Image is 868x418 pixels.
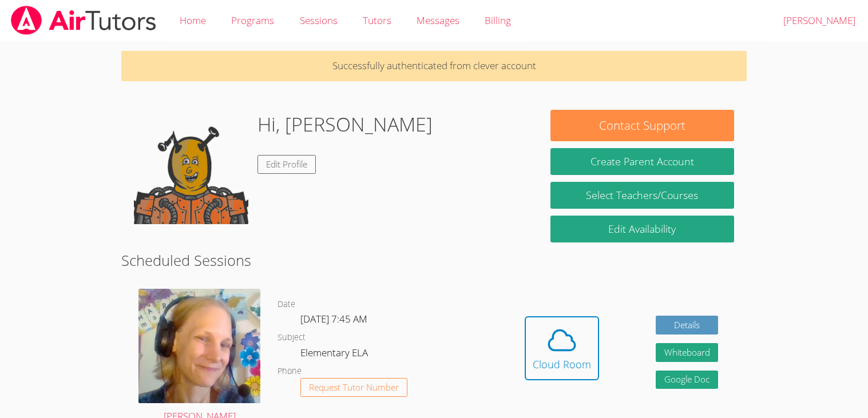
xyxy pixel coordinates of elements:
[656,371,719,389] a: Google Doc
[300,312,367,325] span: [DATE] 7:45 AM
[417,14,459,27] span: Messages
[278,331,306,345] dt: Subject
[278,297,295,312] dt: Date
[300,378,407,397] button: Request Tutor Number
[550,148,734,175] button: Create Parent Account
[257,110,433,139] h1: Hi, [PERSON_NAME]
[134,110,248,224] img: default.png
[656,316,719,335] a: Details
[257,155,316,174] a: Edit Profile
[121,51,746,81] p: Successfully authenticated from clever account
[525,316,599,380] button: Cloud Room
[309,383,399,392] span: Request Tutor Number
[138,289,260,403] img: avatar.png
[533,356,591,372] div: Cloud Room
[656,343,719,362] button: Whiteboard
[550,182,734,209] a: Select Teachers/Courses
[550,110,734,141] button: Contact Support
[278,364,302,379] dt: Phone
[550,216,734,242] a: Edit Availability
[121,249,746,271] h2: Scheduled Sessions
[10,6,157,35] img: airtutors_banner-c4298cdbf04f3fff15de1276eac7730deb9818008684d7c2e4769d2f7ddbe033.png
[300,345,370,364] dd: Elementary ELA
